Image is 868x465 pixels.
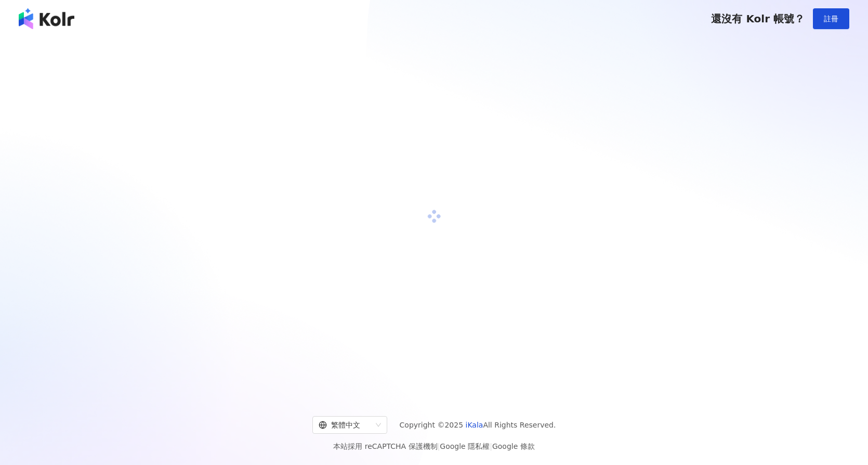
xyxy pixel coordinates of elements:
[319,417,372,433] div: 繁體中文
[711,12,805,25] span: 還沒有 Kolr 帳號？
[440,442,490,450] a: Google 隱私權
[824,15,838,23] span: 註冊
[19,8,74,29] img: logo
[333,440,534,453] span: 本站採用 reCAPTCHA 保護機制
[438,442,440,450] span: |
[466,421,483,429] a: iKala
[400,419,556,431] span: Copyright © 2025 All Rights Reserved.
[490,442,492,450] span: |
[813,8,849,29] button: 註冊
[492,442,535,450] a: Google 條款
